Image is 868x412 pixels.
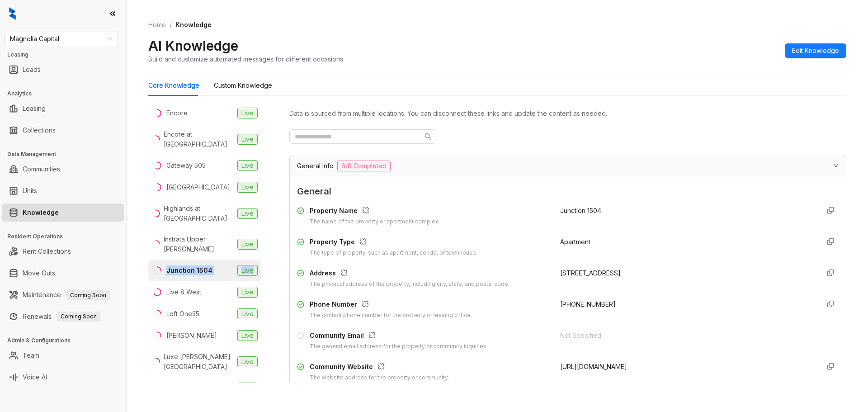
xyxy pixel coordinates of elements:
[23,242,71,260] a: Rent Collections
[23,368,47,386] a: Voice AI
[166,309,199,319] div: Loft One35
[9,7,16,20] img: logo
[23,99,46,118] a: Leasing
[2,61,124,79] li: Leads
[310,249,477,257] div: The type of property, such as apartment, condo, or townhouse.
[337,161,391,171] span: 6/8 Completed
[560,300,616,308] span: [PHONE_NUMBER]
[237,134,258,145] span: Live
[560,238,590,246] span: Apartment
[560,363,627,370] span: [URL][DOMAIN_NAME]
[310,280,509,289] div: The physical address of the property, including city, state, and postal code.
[148,81,199,90] div: Core Knowledge
[310,342,488,351] div: The general email address for the property or community inquiries.
[310,362,449,374] div: Community Website
[164,234,234,254] div: Instrata Upper [PERSON_NAME]
[560,331,812,341] div: Not Specified
[23,346,39,365] a: Team
[237,108,258,118] span: Live
[146,20,168,30] a: Home
[23,182,37,200] a: Units
[297,161,334,171] span: General Info
[297,185,839,199] span: General
[310,218,440,226] div: The name of the property or apartment complex.
[23,264,55,282] a: Move Outs
[425,133,432,140] span: search
[166,182,230,192] div: [GEOGRAPHIC_DATA]
[237,239,258,250] span: Live
[57,312,100,322] span: Coming Soon
[164,352,234,372] div: Luxe [PERSON_NAME][GEOGRAPHIC_DATA]
[310,331,488,342] div: Community Email
[560,207,601,214] span: Junction 1504
[237,356,258,367] span: Live
[289,109,846,118] div: Data is sourced from multiple locations. You can disconnect these links and update the content as...
[2,121,124,139] li: Collections
[7,232,126,241] h3: Resident Operations
[7,336,126,345] h3: Admin & Configurations
[148,37,238,54] h2: AI Knowledge
[23,121,56,139] a: Collections
[164,204,234,223] div: Highlands at [GEOGRAPHIC_DATA]
[23,204,59,222] a: Knowledge
[2,346,124,365] li: Team
[237,208,258,219] span: Live
[2,160,124,178] li: Communities
[166,161,206,170] div: Gateway 505
[166,265,212,275] div: Junction 1504
[164,129,234,149] div: Encore at [GEOGRAPHIC_DATA]
[148,54,344,64] div: Build and customize automated messages for different occasions.
[310,237,477,249] div: Property Type
[2,286,124,304] li: Maintenance
[237,308,258,319] span: Live
[2,264,124,282] li: Move Outs
[10,32,113,46] span: Magnolia Capital
[2,99,124,118] li: Leasing
[166,331,217,341] div: [PERSON_NAME]
[170,20,172,30] li: /
[2,368,124,386] li: Voice AI
[166,108,188,118] div: Encore
[66,290,110,300] span: Coming Soon
[237,160,258,171] span: Live
[310,268,509,280] div: Address
[23,61,41,79] a: Leads
[310,374,449,382] div: The website address for the property or community.
[237,265,258,276] span: Live
[7,51,126,59] h3: Leasing
[833,163,839,168] span: expanded
[214,81,272,90] div: Custom Knowledge
[2,182,124,200] li: Units
[290,155,846,177] div: General Info6/8 Completed
[792,46,839,56] span: Edit Knowledge
[237,383,258,393] span: Live
[310,299,472,311] div: Phone Number
[7,150,126,158] h3: Data Management
[310,311,472,320] div: The contact phone number for the property or leasing office.
[2,204,124,222] li: Knowledge
[237,330,258,341] span: Live
[166,287,201,297] div: Live 8 West
[310,206,440,218] div: Property Name
[23,160,60,178] a: Communities
[7,90,126,98] h3: Analytics
[175,21,212,28] span: Knowledge
[2,242,124,260] li: Rent Collections
[237,287,258,298] span: Live
[560,268,812,278] div: [STREET_ADDRESS]
[2,308,124,326] li: Renewals
[237,182,258,193] span: Live
[785,43,846,58] button: Edit Knowledge
[23,308,100,326] a: RenewalsComing Soon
